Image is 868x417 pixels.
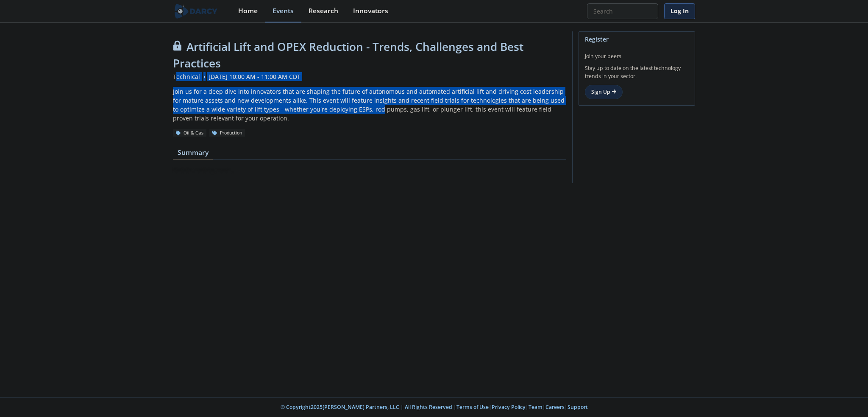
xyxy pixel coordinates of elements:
[585,85,623,99] a: Sign Up
[492,403,526,411] a: Privacy Policy
[545,403,565,411] a: Careers
[238,8,258,14] div: Home
[173,72,566,81] div: Technical [DATE] 10:00 AM - 11:00 AM CDT
[568,403,588,411] a: Support
[173,39,523,71] span: Artificial Lift and OPEX Reduction - Trends, Challenges and Best Practices
[456,403,489,411] a: Terms of Use
[273,8,294,14] div: Events
[202,73,207,81] span: •
[587,3,658,19] input: Advanced Search
[664,3,695,19] a: Log In
[529,403,542,411] a: Team
[585,47,689,60] div: Join your peers
[209,129,245,137] div: Production
[173,4,219,19] img: logo-wide.svg
[585,60,689,80] div: Stay up to date on the latest technology trends in your sector.
[120,403,748,411] p: © Copyright 2025 [PERSON_NAME] Partners, LLC | All Rights Reserved | | | | |
[173,87,566,123] div: Join us for a deep dive into innovators that are shaping the future of autonomous and automated a...
[585,32,689,47] div: Register
[173,149,213,160] a: Summary
[353,8,388,14] div: Innovators
[173,129,206,137] div: Oil & Gas
[309,8,338,14] div: Research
